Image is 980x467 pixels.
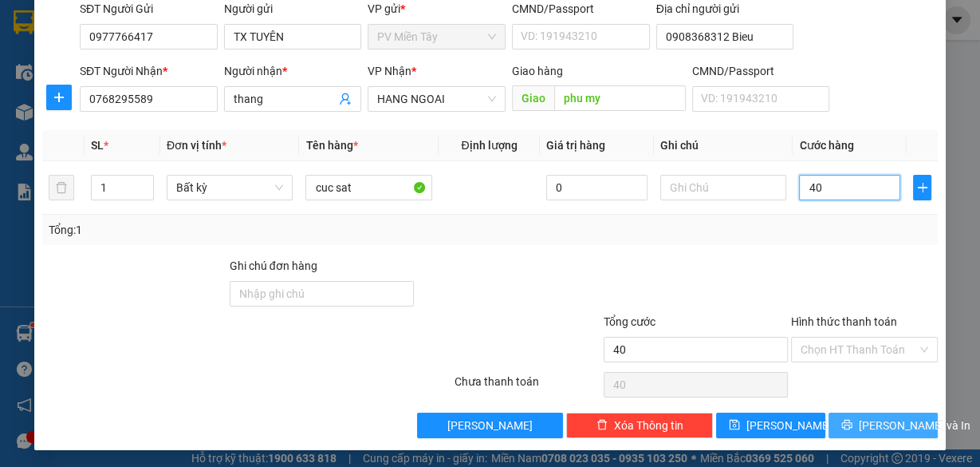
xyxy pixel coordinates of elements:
div: Tổng: 1 [49,221,380,239]
div: HANG NGOAI [120,14,302,33]
div: Người nhận [224,62,362,80]
input: Địa chỉ của người gửi [656,24,794,49]
label: Ghi chú đơn hàng [230,259,317,272]
span: Giá trị hàng [546,139,605,152]
span: Tổng cước [604,315,655,328]
span: [PERSON_NAME] [120,92,302,120]
span: Tên hàng [305,139,357,152]
span: [PERSON_NAME] [447,417,533,434]
th: Ghi chú [654,130,793,161]
button: save[PERSON_NAME] [716,413,825,438]
span: Nhận: [120,15,158,32]
span: VP Nhận [368,65,411,77]
div: PV Miền Tây [14,14,109,52]
span: Định lượng [461,139,517,152]
input: Ghi chú đơn hàng [230,281,414,307]
span: DĐ: [120,74,144,91]
button: delete [49,175,74,200]
input: VD: Bàn, Ghế [305,175,432,200]
span: [PERSON_NAME] và In [859,417,970,434]
span: save [729,419,740,432]
span: Giao [512,85,554,111]
div: hoang [120,33,302,52]
span: Gửi: [14,15,38,32]
span: Bất kỳ [176,176,284,200]
input: Ghi Chú [660,175,787,200]
div: CMND/Passport [692,62,830,80]
div: 0964719761 [120,52,302,74]
div: Chưa thanh toán [453,373,603,401]
button: plus [913,175,931,200]
span: Đơn vị tính [167,139,226,152]
button: plus [46,85,72,110]
div: 0909622333 52 duong 5A BTan [14,71,109,129]
span: Cước hàng [799,139,853,152]
span: user-add [339,93,352,105]
input: Dọc đường [554,85,686,111]
span: [PERSON_NAME] [746,417,832,434]
span: plus [914,181,931,194]
span: SL [91,139,104,152]
button: deleteXóa Thông tin [566,413,713,438]
span: PV Miền Tây [377,25,496,49]
button: printer[PERSON_NAME] và In [828,413,938,438]
label: Hình thức thanh toán [791,315,897,328]
span: Xóa Thông tin [614,417,683,434]
span: plus [47,91,71,104]
input: 0 [546,175,647,200]
span: Giao hàng [512,65,563,77]
span: printer [841,419,852,432]
div: tx tuan [14,52,109,71]
span: HANG NGOAI [377,87,496,111]
span: delete [596,419,608,432]
button: [PERSON_NAME] [417,413,564,438]
div: SĐT Người Nhận [80,62,218,80]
